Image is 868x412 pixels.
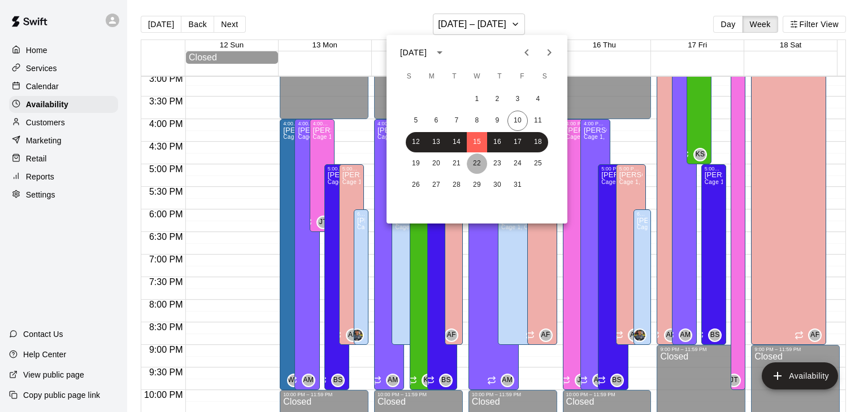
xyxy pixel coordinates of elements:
button: 19 [406,154,426,174]
button: 16 [487,132,507,152]
button: 4 [528,89,548,109]
span: Saturday [535,65,555,88]
button: 14 [446,132,467,152]
button: 2 [487,89,507,109]
span: Monday [422,65,442,88]
button: 22 [467,154,487,174]
button: 28 [446,175,467,195]
button: 24 [507,154,528,174]
span: Tuesday [444,65,465,88]
button: 10 [507,111,528,131]
button: 9 [487,111,507,131]
span: Sunday [399,65,419,88]
button: Previous month [515,41,538,64]
button: 13 [426,132,446,152]
button: 6 [426,111,446,131]
button: 11 [528,111,548,131]
button: 17 [507,132,528,152]
button: Next month [538,41,561,64]
button: 20 [426,154,446,174]
button: 30 [487,175,507,195]
button: 5 [406,111,426,131]
button: 23 [487,154,507,174]
button: 31 [507,175,528,195]
button: 12 [406,132,426,152]
button: 3 [507,89,528,109]
button: 18 [528,132,548,152]
button: 21 [446,154,467,174]
button: calendar view is open, switch to year view [430,43,449,62]
button: 29 [467,175,487,195]
span: Friday [512,65,532,88]
span: Thursday [489,65,510,88]
button: 25 [528,154,548,174]
button: 15 [467,132,487,152]
button: 8 [467,111,487,131]
span: Wednesday [467,65,487,88]
button: 7 [446,111,467,131]
button: 27 [426,175,446,195]
button: 26 [406,175,426,195]
div: [DATE] [400,47,427,59]
button: 1 [467,89,487,109]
